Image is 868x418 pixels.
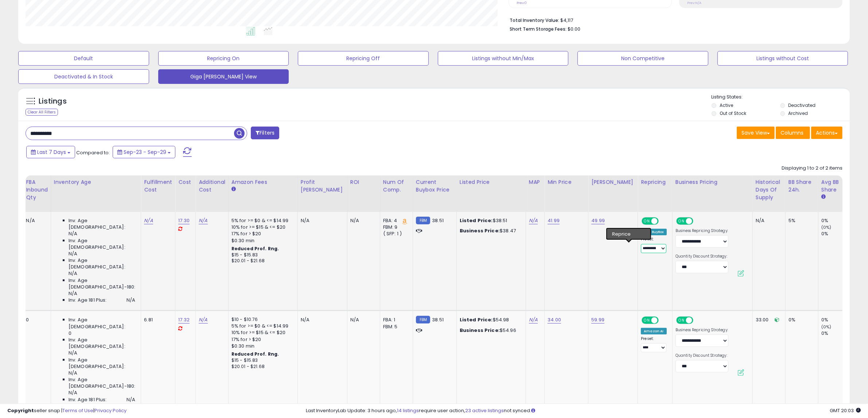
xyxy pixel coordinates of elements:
div: BB Share 24h. [789,178,815,194]
div: Business Pricing [676,178,750,186]
span: 38.51 [432,316,444,323]
a: 14 listings [397,407,419,414]
div: FBA: 4 [383,217,407,224]
button: Listings without Min/Max [438,51,569,66]
div: ROI [350,178,377,186]
span: Inv. Age [DEMOGRAPHIC_DATA]: [69,357,135,370]
label: Out of Stock [720,110,746,116]
span: OFF [692,317,704,324]
span: $0.00 [568,26,580,32]
span: Compared to: [76,149,110,156]
div: ( SFP: 1 ) [383,231,407,237]
div: $20.01 - $21.68 [231,364,292,370]
b: Listed Price: [460,316,493,323]
button: Sep-23 - Sep-29 [113,146,175,158]
span: Inv. Age 181 Plus: [69,297,107,303]
b: Business Price: [460,227,500,234]
div: 10% for >= $15 & <= $20 [231,329,292,336]
a: 41.99 [548,217,560,224]
span: Inv. Age [DEMOGRAPHIC_DATA]-180: [69,376,135,390]
span: Columns [781,129,803,136]
button: Actions [811,127,842,139]
div: 0% [821,231,851,237]
div: $54.98 [460,317,520,323]
b: Business Price: [460,327,500,334]
span: N/A [69,231,77,237]
b: Reduced Prof. Rng. [231,245,279,252]
a: 17.32 [178,316,190,324]
small: Prev: 0 [517,1,527,5]
div: FBA: 1 [383,317,407,323]
div: 10% for >= $15 & <= $20 [231,224,292,231]
button: Listings without Cost [717,51,848,66]
div: $20.01 - $21.68 [231,258,292,264]
a: 59.99 [591,316,604,324]
li: $4,117 [510,15,837,24]
span: ON [642,317,651,324]
small: (0%) [821,224,832,230]
div: 6.81 [144,317,170,323]
span: Inv. Age [DEMOGRAPHIC_DATA]-180: [69,277,135,290]
div: $0.30 min [231,343,292,349]
div: Profit [PERSON_NAME] [301,178,344,194]
button: Non Competitive [577,51,708,66]
span: ON [642,218,651,224]
b: Reduced Prof. Rng. [231,351,279,357]
a: N/A [529,316,538,324]
small: (0%) [821,324,832,330]
span: Sep-23 - Sep-29 [124,148,166,156]
button: Default [18,51,149,66]
span: ON [677,218,686,224]
a: 17.30 [178,217,190,224]
span: 2025-10-7 20:03 GMT [830,407,861,414]
a: N/A [199,217,207,224]
span: N/A [69,290,77,297]
div: [PERSON_NAME] [591,178,635,186]
div: FBM: 5 [383,324,407,330]
div: Additional Cost [199,178,225,194]
span: OFF [658,317,669,324]
div: 0% [821,330,851,337]
b: Short Term Storage Fees: [510,26,567,32]
div: Cost [178,178,192,186]
a: 34.00 [548,316,561,324]
div: Listed Price [460,178,523,186]
b: Total Inventory Value: [510,17,559,23]
label: Quantity Discount Strategy: [676,254,728,259]
button: Columns [776,127,810,139]
span: N/A [69,270,77,277]
span: ON [677,317,686,324]
div: Clear All Filters [26,109,58,116]
div: 5% for >= $0 & <= $14.99 [231,217,292,224]
span: Inv. Age [DEMOGRAPHIC_DATA]: [69,317,135,330]
div: Last InventoryLab Update: 3 hours ago, require user action, not synced. [306,407,861,414]
div: Num of Comp. [383,178,410,194]
div: N/A [301,317,342,323]
div: 5% [789,217,813,224]
span: 38.51 [432,217,444,224]
div: Amazon AI [641,328,666,334]
div: $54.96 [460,327,520,334]
button: Save View [737,127,775,139]
div: Current Buybox Price [416,178,454,194]
span: Inv. Age 181 Plus: [69,396,107,403]
span: N/A [69,350,77,356]
a: 23 active listings [465,407,504,414]
label: Business Repricing Strategy: [676,228,728,233]
div: 33.00 [756,317,780,323]
div: Min Price [548,178,585,186]
small: Avg BB Share. [821,194,826,200]
button: Repricing Off [298,51,429,66]
label: Business Repricing Strategy: [676,328,728,333]
p: Listing States: [712,94,850,101]
div: FBM: 9 [383,224,407,231]
div: 17% for > $20 [231,336,292,343]
span: OFF [692,218,704,224]
div: $38.47 [460,228,520,234]
div: N/A [756,217,780,224]
div: N/A [301,217,342,224]
label: Quantity Discount Strategy: [676,353,728,358]
strong: Copyright [7,407,34,414]
div: Avg BB Share [821,178,848,194]
span: 0 [69,330,71,337]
